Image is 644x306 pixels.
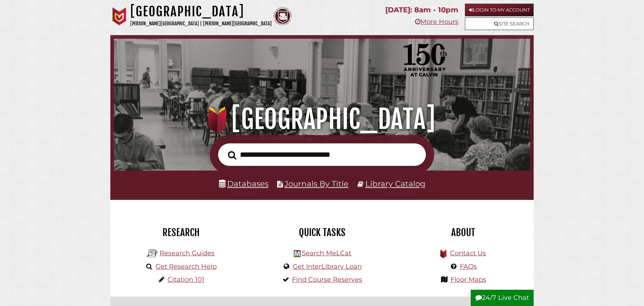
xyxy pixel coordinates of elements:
[257,226,387,239] h2: Quick Tasks
[294,250,301,257] img: Hekman Library Logo
[130,20,272,28] p: [PERSON_NAME][GEOGRAPHIC_DATA] | [PERSON_NAME][GEOGRAPHIC_DATA]
[385,4,458,16] p: [DATE]: 8am - 10pm
[156,263,217,271] a: Get Research Help
[460,263,477,271] a: FAQs
[415,18,458,26] a: More Hours
[124,103,521,135] h1: [GEOGRAPHIC_DATA]
[450,276,486,284] a: Floor Maps
[168,276,204,284] a: Citation 101
[116,226,246,239] h2: Research
[293,263,362,271] a: Get InterLibrary Loan
[219,179,268,188] a: Databases
[302,249,351,257] a: Search MeLCat
[365,179,425,188] a: Library Catalog
[110,7,128,25] img: Calvin University
[398,226,528,239] h2: About
[274,7,292,25] img: Calvin Theological Seminary
[284,179,348,188] a: Journals By Title
[465,17,534,30] a: Site Search
[228,151,236,160] i: Search
[224,149,240,162] button: Search
[465,4,534,16] a: Login to My Account
[160,249,215,257] a: Research Guides
[292,276,362,284] a: Find Course Reserves
[130,4,272,20] h1: [GEOGRAPHIC_DATA]
[450,249,486,257] a: Contact Us
[147,248,158,259] img: Hekman Library Logo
